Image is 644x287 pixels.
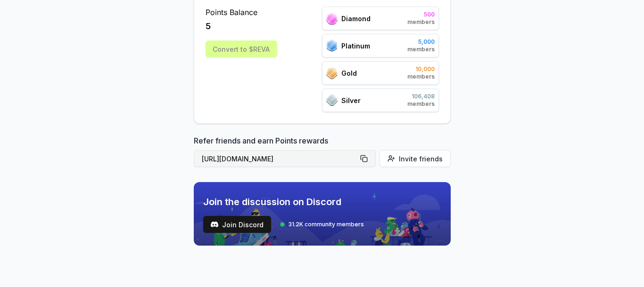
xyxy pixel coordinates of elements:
[380,150,451,167] button: Invite friends
[407,18,435,26] span: members
[341,41,370,51] span: Platinum
[399,154,443,164] span: Invite friends
[194,182,451,246] img: discord_banner
[326,94,338,106] img: ranks_icon
[341,96,361,105] span: Silver
[222,220,264,230] span: Join Discord
[206,20,211,33] span: 5
[407,73,435,80] span: members
[407,11,435,18] span: 500
[407,65,435,73] span: 10,000
[341,14,371,24] span: Diamond
[407,93,435,100] span: 106,408
[194,135,451,171] div: Refer friends and earn Points rewards
[194,150,376,167] button: [URL][DOMAIN_NAME]
[326,40,338,52] img: ranks_icon
[288,221,364,228] span: 31.2K community members
[211,221,218,228] img: test
[326,13,338,24] img: ranks_icon
[341,68,357,78] span: Gold
[203,216,271,233] button: Join Discord
[203,216,271,233] a: testJoin Discord
[326,67,338,79] img: ranks_icon
[203,195,364,208] span: Join the discussion on Discord
[407,46,435,53] span: members
[206,7,277,18] span: Points Balance
[407,38,435,46] span: 5,000
[407,100,435,108] span: members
